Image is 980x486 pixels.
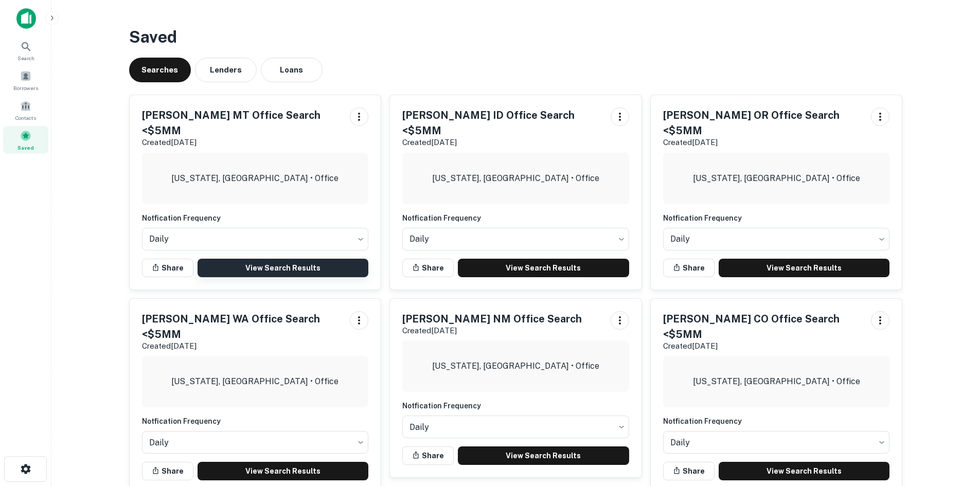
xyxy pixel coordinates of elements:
span: Saved [17,143,34,152]
div: Without label [142,225,369,254]
h5: [PERSON_NAME] ID Office Search <$5MM [402,107,602,138]
h5: [PERSON_NAME] NM Office Search [402,311,582,327]
p: [US_STATE], [GEOGRAPHIC_DATA] • Office [693,375,860,388]
p: [US_STATE], [GEOGRAPHIC_DATA] • Office [171,375,338,388]
h6: Notfication Frequency [663,212,890,224]
a: Saved [3,126,48,154]
span: Contacts [15,114,36,122]
div: Without label [663,225,890,254]
p: [US_STATE], [GEOGRAPHIC_DATA] • Office [693,172,860,185]
h5: [PERSON_NAME] WA Office Search <$5MM [142,311,342,342]
h5: [PERSON_NAME] MT Office Search <$5MM [142,107,342,138]
a: View Search Results [719,462,890,480]
img: capitalize-icon.png [16,8,36,29]
p: [US_STATE], [GEOGRAPHIC_DATA] • Office [432,172,599,185]
button: Loans [261,58,323,82]
div: Without label [402,225,629,254]
a: View Search Results [719,259,890,277]
a: Search [3,37,48,64]
p: Created [DATE] [142,136,342,149]
h5: [PERSON_NAME] CO Office Search <$5MM [663,311,863,342]
h6: Notfication Frequency [663,416,890,427]
button: Share [663,259,715,277]
a: Borrowers [3,66,48,94]
button: Lenders [195,58,257,82]
p: [US_STATE], [GEOGRAPHIC_DATA] • Office [171,172,338,185]
div: Without label [402,412,629,441]
button: Share [402,446,454,465]
a: View Search Results [198,259,369,277]
p: [US_STATE], [GEOGRAPHIC_DATA] • Office [432,360,599,372]
p: Created [DATE] [402,136,602,149]
button: Share [402,259,454,277]
h6: Notfication Frequency [142,416,369,427]
a: Contacts [3,96,48,124]
p: Created [DATE] [142,340,342,352]
div: Without label [663,428,890,457]
button: Share [142,462,193,480]
span: Search [17,54,34,62]
button: Share [142,259,193,277]
a: View Search Results [458,259,629,277]
h6: Notfication Frequency [402,212,629,224]
button: Share [663,462,715,480]
button: Searches [129,58,191,82]
div: Without label [142,428,369,457]
h3: Saved [129,25,903,49]
iframe: Chat Widget [929,404,980,453]
h6: Notfication Frequency [142,212,369,224]
p: Created [DATE] [663,136,863,149]
span: Borrowers [13,84,38,92]
p: Created [DATE] [663,340,863,352]
a: View Search Results [458,446,629,465]
a: View Search Results [198,462,369,480]
p: Created [DATE] [402,325,582,337]
h5: [PERSON_NAME] OR Office Search <$5MM [663,107,863,138]
h6: Notfication Frequency [402,400,629,411]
